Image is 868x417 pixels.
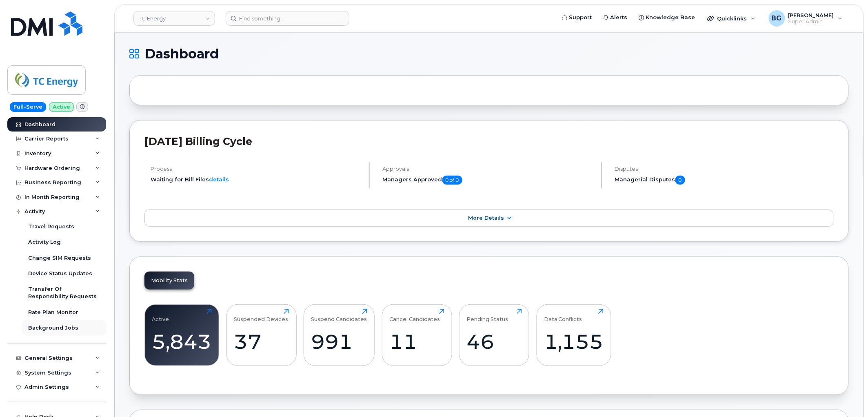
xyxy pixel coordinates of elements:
div: 37 [234,330,289,354]
h5: Managers Approved [383,176,594,185]
li: Waiting for Bill Files [151,176,362,183]
a: Cancel Candidates11 [389,309,444,361]
div: 11 [389,330,444,354]
h4: Approvals [383,166,594,172]
h4: Disputes [615,166,834,172]
div: 5,843 [152,330,212,354]
div: Cancel Candidates [389,309,440,322]
h5: Managerial Disputes [615,176,834,185]
div: 46 [467,330,522,354]
span: More Details [468,215,504,221]
h2: [DATE] Billing Cycle [144,135,834,147]
a: Pending Status46 [467,309,522,361]
a: Suspended Devices37 [234,309,289,361]
div: 1,155 [544,330,604,354]
a: details [209,176,229,183]
div: Data Conflicts [544,309,582,322]
div: Pending Status [467,309,508,322]
div: Suspended Devices [234,309,288,322]
span: 0 of 0 [442,176,462,185]
div: Active [152,309,169,322]
span: 0 [675,176,685,185]
span: Dashboard [145,48,219,60]
h4: Process [151,166,362,172]
div: Suspend Candidates [311,309,367,322]
iframe: Messenger Launcher [832,381,862,411]
a: Active5,843 [152,309,212,361]
div: 991 [311,330,367,354]
a: Suspend Candidates991 [311,309,367,361]
a: Data Conflicts1,155 [544,309,604,361]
